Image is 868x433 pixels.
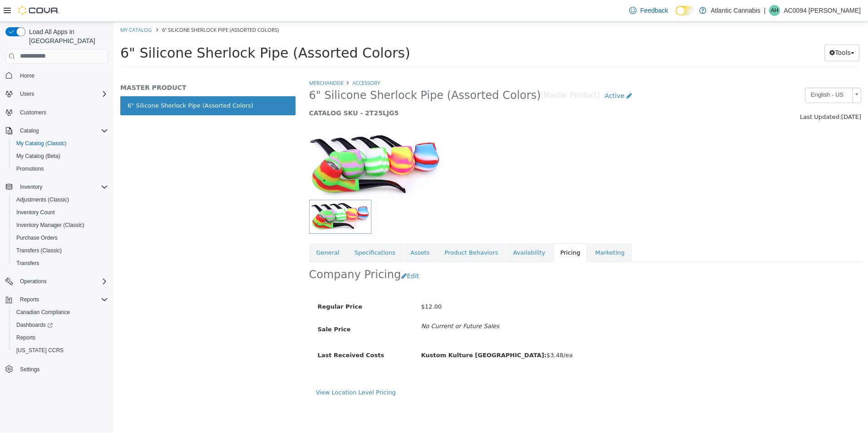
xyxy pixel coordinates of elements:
[13,194,108,205] span: Adjustments (Classic)
[16,276,50,287] button: Operations
[16,140,67,147] span: My Catalog (Classic)
[196,110,327,178] img: 150
[16,364,43,375] a: Settings
[13,245,65,256] a: Transfers (Classic)
[13,307,74,318] a: Canadian Compliance
[9,344,112,357] button: [US_STATE] CCRS
[491,70,511,78] span: Active
[16,276,108,287] span: Operations
[234,221,289,241] a: Specifications
[691,66,748,81] a: English - US
[287,246,311,263] button: Edit
[25,27,108,45] span: Load All Apps in [GEOGRAPHIC_DATA]
[18,6,59,15] img: Cova
[16,165,44,172] span: Promotions
[16,347,64,354] span: [US_STATE] CCRS
[20,72,35,79] span: Home
[16,107,50,118] a: Customers
[474,221,518,241] a: Marketing
[771,5,779,16] span: AH
[728,92,748,98] span: [DATE]
[692,66,735,80] span: English - US
[196,58,230,64] a: Merchandise
[13,307,108,318] span: Canadian Compliance
[13,258,108,269] span: Transfers
[16,196,69,203] span: Adjustments (Classic)
[196,221,233,241] a: General
[13,220,108,231] span: Inventory Manager (Classic)
[16,334,35,341] span: Reports
[16,125,108,136] span: Catalog
[2,106,112,119] button: Customers
[16,234,58,241] span: Purchase Orders
[9,137,112,150] button: My Catalog (Classic)
[13,163,48,174] a: Promotions
[13,258,43,269] a: Transfers
[20,296,39,303] span: Reports
[16,182,46,192] button: Inventory
[20,109,46,116] span: Customers
[239,58,266,64] a: Accessory
[9,306,112,319] button: Canadian Compliance
[13,138,108,149] span: My Catalog (Classic)
[16,294,108,305] span: Reports
[686,92,728,98] span: Last Updated:
[13,320,108,330] span: Dashboards
[13,220,88,231] a: Inventory Manager (Classic)
[9,150,112,162] button: My Catalog (Beta)
[13,332,39,343] a: Reports
[16,209,55,216] span: Inventory Count
[13,163,108,174] span: Promotions
[16,309,70,316] span: Canadian Compliance
[2,362,112,375] button: Settings
[7,74,182,93] a: 6" Silicone Sherlock Pipe (Assorted Colors)
[13,245,108,256] span: Transfers (Classic)
[7,62,182,70] h5: MASTER PRODUCT
[2,88,112,100] button: Users
[392,221,439,241] a: Availability
[7,5,38,11] a: My Catalog
[204,330,271,337] span: Last Received Costs
[640,6,668,15] span: Feedback
[20,127,39,134] span: Catalog
[9,193,112,206] button: Adjustments (Classic)
[13,138,70,149] a: My Catalog (Classic)
[290,221,323,241] a: Assets
[9,206,112,219] button: Inventory Count
[307,330,459,337] span: $3.48/ea
[13,151,108,162] span: My Catalog (Beta)
[711,23,746,39] button: Tools
[711,5,760,16] p: Atlantic Cannabis
[2,293,112,306] button: Reports
[2,69,112,82] button: Home
[439,221,474,241] a: Pricing
[2,275,112,288] button: Operations
[196,67,428,81] span: 6" Silicone Sherlock Pipe (Assorted Colors)
[13,345,108,356] span: Washington CCRS
[13,194,73,205] a: Adjustments (Classic)
[16,125,42,136] button: Catalog
[20,278,47,285] span: Operations
[16,321,53,329] span: Dashboards
[13,332,108,343] span: Reports
[16,294,43,305] button: Reports
[7,23,297,39] span: 6" Silicone Sherlock Pipe (Assorted Colors)
[20,183,42,191] span: Inventory
[9,257,112,270] button: Transfers
[5,65,108,399] nav: Complex example
[16,182,108,192] span: Inventory
[307,301,385,308] i: No Current or Future Sales
[49,5,165,11] span: 6" Silicone Sherlock Pipe (Assorted Colors)
[13,207,108,218] span: Inventory Count
[2,181,112,193] button: Inventory
[20,366,39,373] span: Settings
[13,151,64,162] a: My Catalog (Beta)
[764,5,766,16] p: |
[16,363,108,374] span: Settings
[16,89,108,99] span: Users
[9,319,112,331] a: Dashboards
[9,244,112,257] button: Transfers (Classic)
[20,90,34,98] span: Users
[769,5,780,16] div: AC0094 Hayward Allan
[2,124,112,137] button: Catalog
